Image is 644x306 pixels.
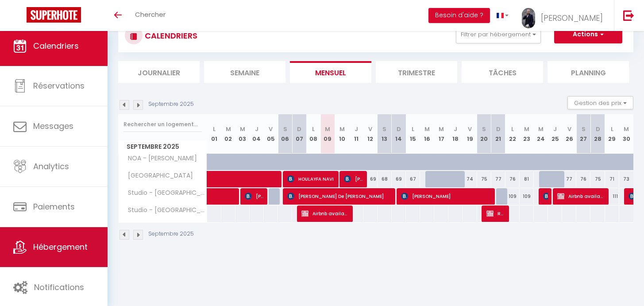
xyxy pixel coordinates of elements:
[213,125,216,133] abbr: L
[392,114,406,154] th: 14
[477,171,491,187] div: 75
[401,188,491,205] span: [PERSON_NAME]
[123,116,202,132] input: Rechercher un logement...
[7,4,34,30] button: Ouvrir le widget de chat LiveChat
[207,114,221,154] th: 01
[576,114,590,154] th: 27
[477,114,491,154] th: 20
[611,125,613,133] abbr: L
[424,125,430,133] abbr: M
[363,171,378,187] div: 69
[448,114,463,154] th: 18
[269,125,273,133] abbr: V
[283,125,287,133] abbr: S
[119,140,207,153] span: Septembre 2025
[439,125,444,133] abbr: M
[520,171,534,187] div: 81
[135,10,166,19] span: Chercher
[264,114,278,154] th: 05
[576,171,590,187] div: 76
[120,188,208,198] span: Studio - [GEOGRAPHIC_DATA]
[255,125,258,133] abbr: J
[33,80,85,91] span: Réservations
[590,114,605,154] th: 28
[511,125,514,133] abbr: L
[567,96,633,109] button: Gestion des prix
[505,114,520,154] th: 22
[306,114,320,154] th: 08
[534,114,548,154] th: 24
[33,241,88,252] span: Hébergement
[118,61,200,83] li: Journalier
[120,154,199,163] span: NOA - [PERSON_NAME]
[349,114,363,154] th: 11
[297,125,301,133] abbr: D
[520,114,534,154] th: 23
[120,205,208,215] span: Studio - [GEOGRAPHIC_DATA]
[34,282,84,293] span: Notifications
[524,125,529,133] abbr: M
[557,188,605,205] span: Airbnb available)
[290,61,371,83] li: Mensuel
[562,114,576,154] th: 26
[33,40,79,51] span: Calendriers
[240,125,245,133] abbr: M
[339,125,345,133] abbr: M
[204,61,285,83] li: Semaine
[463,171,477,187] div: 74
[312,125,315,133] abbr: L
[553,125,557,133] abbr: J
[538,125,544,133] abbr: M
[554,26,622,43] button: Actions
[148,230,194,238] p: Septembre 2025
[363,114,378,154] th: 12
[335,114,349,154] th: 10
[287,170,335,187] span: HOULAYFA NAVI
[33,161,69,172] span: Analytics
[434,114,448,154] th: 17
[454,125,457,133] abbr: J
[428,8,490,23] button: Besoin d'aide ?
[605,171,619,187] div: 71
[619,114,633,154] th: 30
[562,171,576,187] div: 77
[376,61,457,83] li: Trimestre
[522,8,535,28] img: ...
[344,170,363,187] span: [PERSON_NAME]
[278,114,292,154] th: 06
[382,125,386,133] abbr: S
[505,188,520,205] div: 109
[548,61,629,83] li: Planning
[548,114,562,154] th: 25
[406,171,420,187] div: 67
[582,125,586,133] abbr: S
[226,125,231,133] abbr: M
[567,125,571,133] abbr: V
[292,114,306,154] th: 07
[541,12,603,23] span: [PERSON_NAME]
[355,125,358,133] abbr: J
[325,125,330,133] abbr: M
[463,114,477,154] th: 19
[301,205,349,222] span: Airbnb available)
[378,171,392,187] div: 68
[624,125,629,133] abbr: M
[496,125,501,133] abbr: D
[250,114,264,154] th: 04
[406,114,420,154] th: 15
[505,171,520,187] div: 76
[468,125,472,133] abbr: V
[368,125,372,133] abbr: V
[619,171,633,187] div: 73
[33,120,73,132] span: Messages
[221,114,235,154] th: 02
[120,171,195,181] span: [GEOGRAPHIC_DATA]
[287,188,391,205] span: [PERSON_NAME] De [PERSON_NAME]
[596,125,600,133] abbr: D
[491,171,505,187] div: 77
[520,188,534,205] div: 109
[420,114,434,154] th: 16
[397,125,401,133] abbr: D
[27,7,81,23] img: Super Booking
[623,10,634,21] img: logout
